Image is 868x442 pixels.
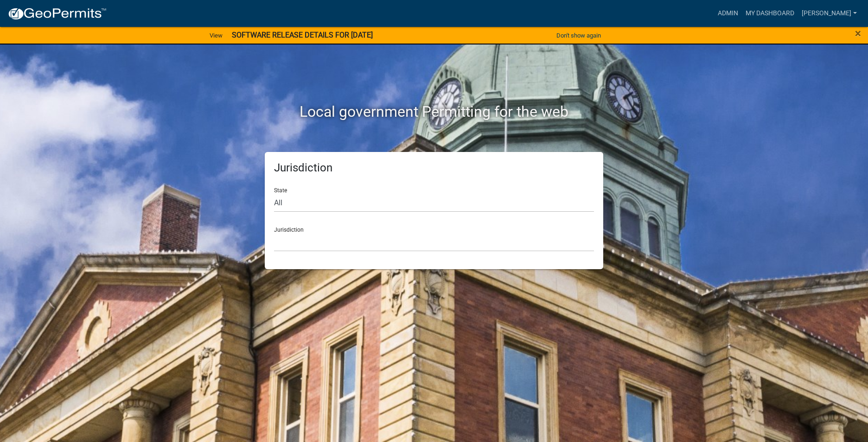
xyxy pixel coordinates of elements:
a: View [206,28,226,43]
strong: SOFTWARE RELEASE DETAILS FOR [DATE] [232,31,373,39]
span: × [855,27,861,40]
button: Don't show again [553,28,605,43]
h2: Local government Permitting for the web [177,103,691,120]
a: My Dashboard [742,5,798,22]
a: [PERSON_NAME] [798,5,861,22]
button: Close [855,28,861,39]
h5: Jurisdiction [274,161,594,175]
a: Admin [714,5,742,22]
